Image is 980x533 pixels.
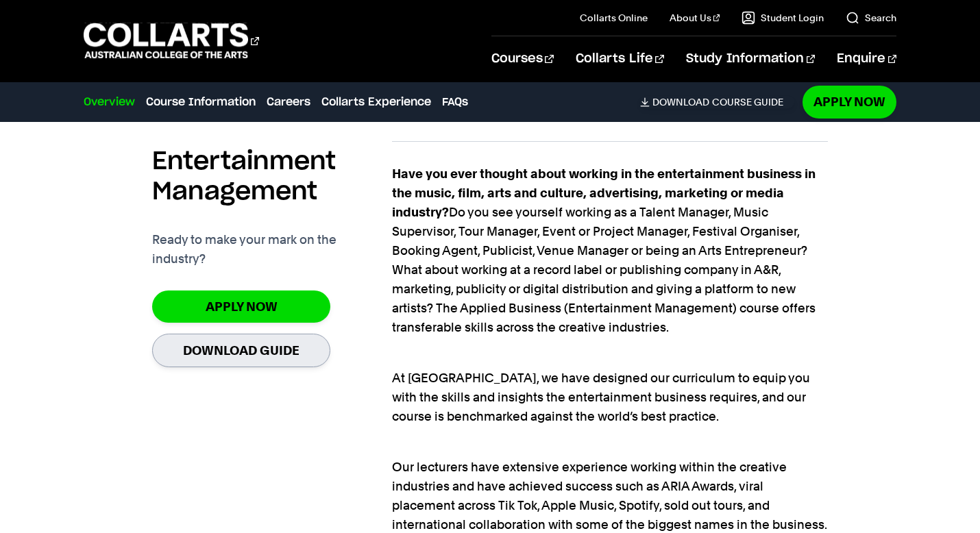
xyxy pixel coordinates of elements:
[580,11,648,25] a: Collarts Online
[670,11,720,25] a: About Us
[846,11,896,25] a: Search
[267,94,310,110] a: Careers
[803,86,896,118] a: Apply Now
[84,21,259,60] div: Go to homepage
[442,94,468,110] a: FAQs
[392,166,816,219] strong: Have you ever thought about working in the entertainment business in the music, film, arts and cu...
[392,164,827,337] p: Do you see yourself working as a Talent Manager, Music Supervisor, Tour Manager, Event or Project...
[837,36,896,82] a: Enquire
[152,290,330,323] a: Apply Now
[576,36,664,82] a: Collarts Life
[640,96,794,108] a: DownloadCourse Guide
[491,36,554,82] a: Courses
[152,230,392,269] p: Ready to make your mark on the industry?
[686,36,815,82] a: Study Information
[652,96,709,108] span: Download
[152,147,392,207] h2: Entertainment Management
[152,334,330,367] a: Download Guide
[321,94,431,110] a: Collarts Experience
[84,94,135,110] a: Overview
[742,11,824,25] a: Student Login
[392,349,827,426] p: At [GEOGRAPHIC_DATA], we have designed our curriculum to equip you with the skills and insights t...
[146,94,256,110] a: Course Information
